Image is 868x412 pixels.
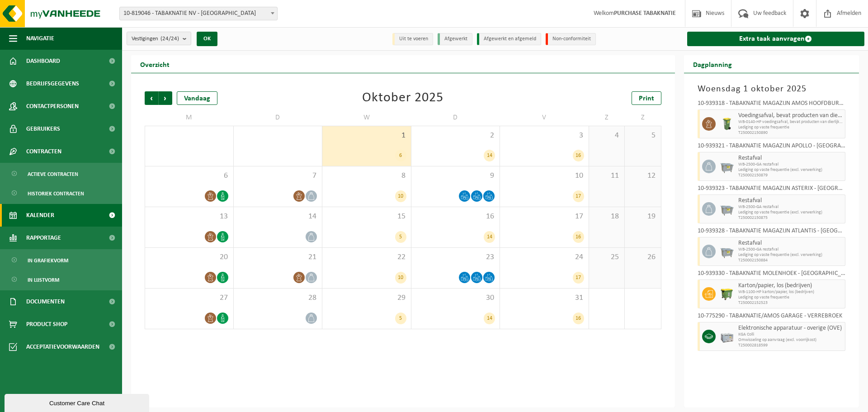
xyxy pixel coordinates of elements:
[505,131,584,141] span: 3
[26,95,79,118] span: Contactpersonen
[505,212,584,222] span: 17
[28,252,68,269] span: In grafiekvorm
[238,212,318,222] span: 14
[738,300,843,306] span: T250002152523
[26,204,54,227] span: Kalender
[629,171,656,181] span: 12
[629,131,656,141] span: 5
[738,337,843,343] span: Omwisseling op aanvraag (excl. voorrijkost)
[238,252,318,262] span: 21
[327,212,406,222] span: 15
[327,293,406,303] span: 29
[500,109,589,126] td: V
[484,231,495,243] div: 14
[238,293,318,303] span: 28
[132,32,179,46] span: Vestigingen
[322,109,411,126] td: W
[738,125,843,130] span: Lediging op vaste frequentie
[159,91,172,105] span: Volgende
[698,270,846,279] div: 10-939330 - TABAKNATIE MOLENHOEK - [GEOGRAPHIC_DATA]
[484,313,495,324] div: 14
[639,95,654,102] span: Print
[698,228,846,237] div: 10-939328 - TABAKNATIE MAGAZIJN ATLANTIS - [GEOGRAPHIC_DATA]
[505,171,584,181] span: 10
[395,272,406,284] div: 10
[738,295,843,300] span: Lediging op vaste frequentie
[26,140,61,163] span: Contracten
[573,231,584,243] div: 16
[698,143,846,152] div: 10-939321 - TABAKNATIE MAGAZIJN APOLLO - [GEOGRAPHIC_DATA]
[416,131,495,141] span: 2
[625,109,661,126] td: Z
[150,212,229,222] span: 13
[505,252,584,262] span: 24
[698,100,846,109] div: 10-939318 - TABAKNATIE MAGAZIJN AMOS HOOFDBUREEL - VERREBROEK
[484,150,495,161] div: 14
[28,185,84,202] span: Historiek contracten
[411,109,500,126] td: D
[438,33,472,45] li: Afgewerkt
[738,112,843,119] span: Voedingsafval, bevat producten van dierlijke oorsprong, onverpakt, categorie 3
[738,282,843,289] span: Karton/papier, los (bedrijven)
[738,247,843,252] span: WB-2500-GA restafval
[546,33,596,45] li: Non-conformiteit
[632,91,661,105] a: Print
[698,313,846,322] div: 10-775290 - TABAKNATIE/AMOS GARAGE - VERREBROEK
[477,33,541,45] li: Afgewerkt en afgemeld
[416,293,495,303] span: 30
[150,171,229,181] span: 6
[720,117,734,131] img: WB-0140-HPE-GN-50
[720,330,734,343] img: PB-LB-0680-HPE-GY-11
[26,27,54,50] span: Navigatie
[26,72,79,95] span: Bedrijfsgegevens
[720,245,734,258] img: WB-2500-GAL-GY-01
[738,252,843,258] span: Lediging op vaste frequentie (excl. verwerking)
[684,55,741,73] h2: Dagplanning
[2,271,120,288] a: In lijstvorm
[416,212,495,222] span: 16
[738,240,843,247] span: Restafval
[698,82,846,96] h3: Woensdag 1 oktober 2025
[720,160,734,173] img: WB-2500-GAL-GY-01
[738,215,843,221] span: T250002150875
[395,313,406,324] div: 5
[738,210,843,215] span: Lediging op vaste frequentie (excl. verwerking)
[119,7,278,20] span: 10-819046 - TABAKNATIE NV - ANTWERPEN
[26,50,60,72] span: Dashboard
[416,252,495,262] span: 23
[234,109,323,126] td: D
[720,202,734,216] img: WB-2500-GAL-GY-01
[589,109,625,126] td: Z
[738,325,843,332] span: Elektronische apparatuur - overige (OVE)
[395,231,406,243] div: 5
[26,336,99,358] span: Acceptatievoorwaarden
[738,197,843,204] span: Restafval
[177,91,217,105] div: Vandaag
[573,313,584,324] div: 16
[26,290,65,313] span: Documenten
[131,55,179,73] h2: Overzicht
[26,118,60,140] span: Gebruikers
[505,293,584,303] span: 31
[145,109,234,126] td: M
[150,252,229,262] span: 20
[614,10,676,17] strong: PURCHASE TABAKNATIE
[738,167,843,173] span: Lediging op vaste frequentie (excl. verwerking)
[738,332,843,337] span: KGA Colli
[327,131,406,141] span: 1
[738,258,843,263] span: T250002150884
[238,171,318,181] span: 7
[738,119,843,125] span: WB-0140-HP voedingsafval, bevat producten van dierlijke oors
[395,150,406,161] div: 6
[594,131,620,141] span: 4
[26,313,67,336] span: Product Shop
[416,171,495,181] span: 9
[362,91,443,105] div: Oktober 2025
[738,155,843,162] span: Restafval
[738,173,843,178] span: T250002150879
[197,32,217,46] button: OK
[738,130,843,136] span: T250002150890
[5,392,151,412] iframe: chat widget
[594,212,620,222] span: 18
